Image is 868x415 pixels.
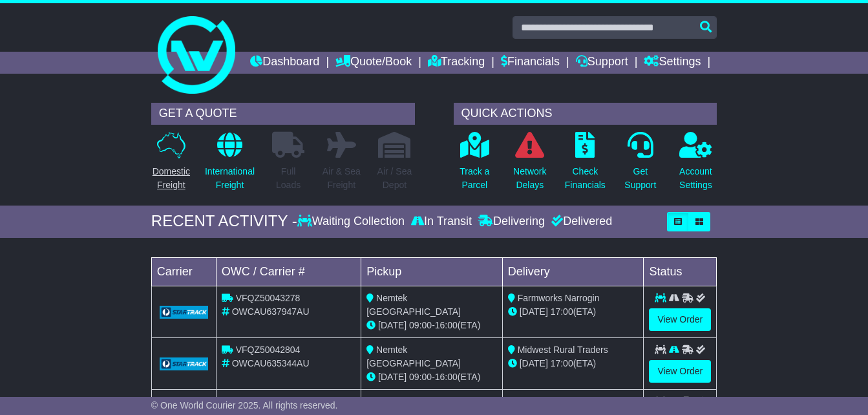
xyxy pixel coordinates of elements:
[435,320,458,330] span: 16:00
[205,165,255,192] p: International Freight
[513,165,546,192] p: Network Delays
[272,165,304,192] p: Full Loads
[502,257,644,286] td: Delivery
[409,372,432,382] span: 09:00
[551,306,573,317] span: 17:00
[236,396,303,407] span: OWS000636019
[564,131,606,199] a: CheckFinancials
[160,357,208,370] img: GetCarrierServiceLogo
[649,360,711,383] a: View Order
[508,305,639,319] div: (ETA)
[366,293,461,317] span: Nemtek [GEOGRAPHIC_DATA]
[361,257,503,286] td: Pickup
[216,257,361,286] td: OWC / Carrier #
[151,257,216,286] td: Carrier
[518,293,600,303] span: Farmworks Narrogin
[518,396,612,407] span: [GEOGRAPHIC_DATA]
[520,306,548,317] span: [DATE]
[297,215,408,229] div: Waiting Collection
[454,103,717,125] div: QUICK ACTIONS
[151,400,338,410] span: © One World Courier 2025. All rights reserved.
[250,52,319,74] a: Dashboard
[649,308,711,331] a: View Order
[475,215,548,229] div: Delivering
[409,320,432,330] span: 09:00
[565,165,606,192] p: Check Financials
[335,52,412,74] a: Quote/Book
[204,131,255,199] a: InternationalFreight
[236,345,301,355] span: VFQZ50042804
[459,131,490,199] a: Track aParcel
[460,165,489,192] p: Track a Parcel
[366,319,497,332] div: - (ETA)
[378,372,407,382] span: [DATE]
[501,52,560,74] a: Financials
[151,103,415,125] div: GET A QUOTE
[576,52,628,74] a: Support
[624,131,657,199] a: GetSupport
[236,293,301,303] span: VFQZ50043278
[366,370,497,384] div: - (ETA)
[160,306,208,319] img: GetCarrierServiceLogo
[151,212,297,231] div: RECENT ACTIVITY -
[679,165,712,192] p: Account Settings
[232,358,310,368] span: OWCAU635344AU
[408,215,475,229] div: In Transit
[644,257,717,286] td: Status
[428,52,485,74] a: Tracking
[679,131,713,199] a: AccountSettings
[624,165,656,192] p: Get Support
[232,306,310,317] span: OWCAU637947AU
[378,320,407,330] span: [DATE]
[644,52,701,74] a: Settings
[551,358,573,368] span: 17:00
[435,372,458,382] span: 16:00
[366,345,461,368] span: Nemtek [GEOGRAPHIC_DATA]
[513,131,547,199] a: NetworkDelays
[518,345,608,355] span: Midwest Rural Traders
[548,215,612,229] div: Delivered
[377,165,412,192] p: Air / Sea Depot
[153,165,190,192] p: Domestic Freight
[508,357,639,370] div: (ETA)
[323,165,361,192] p: Air & Sea Freight
[152,131,191,199] a: DomesticFreight
[520,358,548,368] span: [DATE]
